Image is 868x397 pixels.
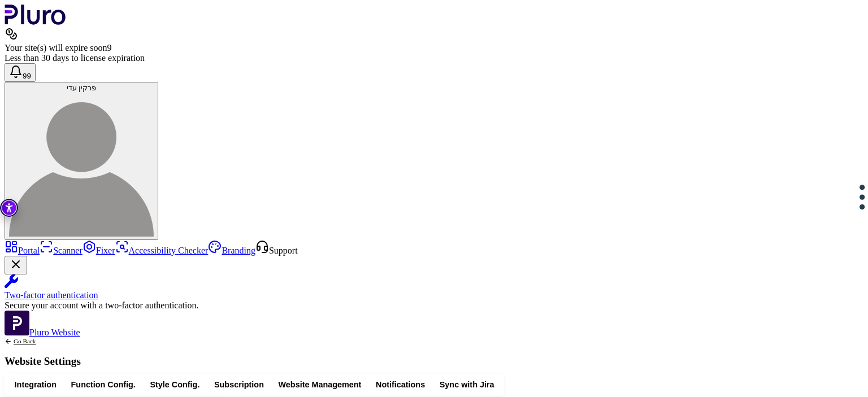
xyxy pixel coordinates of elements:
div: Secure your account with a two-factor authentication. [5,300,863,311]
button: פרקין עדיפרקין עדי [5,82,158,240]
a: Logo [5,17,66,27]
span: Integration [15,379,57,390]
img: פרקין עדי [9,92,154,237]
a: Open Pluro Website [5,328,80,337]
button: Notifications [368,377,432,393]
span: פרקין עדי [67,84,97,92]
span: Notifications [376,379,425,390]
span: Website Management [279,379,362,390]
button: Function Config. [64,377,143,393]
h1: Website Settings [5,356,81,367]
button: Style Config. [143,377,207,393]
aside: Sidebar menu [5,240,863,338]
a: Fixer [83,246,115,255]
span: Subscription [214,379,264,390]
div: Less than 30 days to license expiration [5,53,863,63]
span: Function Config. [71,379,136,390]
button: Integration [7,377,64,393]
a: Accessibility Checker [115,246,209,255]
span: 9 [107,43,111,53]
button: Sync with Jira [432,377,501,393]
a: Branding [208,246,255,255]
span: Sync with Jira [440,379,494,390]
a: Portal [5,246,40,255]
button: Website Management [271,377,368,393]
button: Close Two-factor authentication notification [5,256,27,274]
a: Scanner [40,246,83,255]
a: Open Support screen [255,246,298,255]
a: Back to previous screen [5,338,81,345]
span: Style Config. [150,379,199,390]
div: Your site(s) will expire soon [5,43,863,53]
button: Subscription [207,377,271,393]
span: 99 [23,72,31,80]
div: Two-factor authentication [5,290,863,300]
a: Two-factor authentication [5,274,863,300]
button: Open notifications, you have 381 new notifications [5,63,36,82]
